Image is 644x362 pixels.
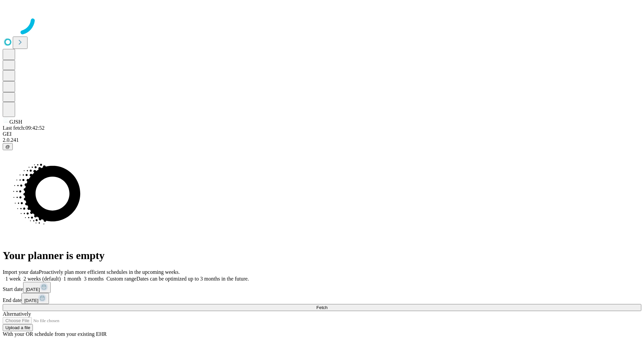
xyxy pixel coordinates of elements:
[63,276,81,282] span: 1 month
[3,293,641,304] div: End date
[3,282,641,293] div: Start date
[316,305,327,310] span: Fetch
[3,304,641,311] button: Fetch
[3,131,641,137] div: GEI
[3,324,33,331] button: Upload a file
[9,119,22,125] span: GJSH
[23,282,51,293] button: [DATE]
[5,144,10,149] span: @
[23,276,61,282] span: 2 weeks (default)
[3,331,107,337] span: With your OR schedule from your existing EHR
[106,276,136,282] span: Custom range
[39,269,180,275] span: Proactively plan more efficient schedules in the upcoming weeks.
[3,249,641,262] h1: Your planner is empty
[24,298,38,303] span: [DATE]
[137,276,249,282] span: Dates can be optimized up to 3 months in the future.
[84,276,104,282] span: 3 months
[3,311,31,317] span: Alternatively
[3,137,641,143] div: 2.0.241
[3,269,39,275] span: Import your data
[21,293,49,304] button: [DATE]
[3,143,13,150] button: @
[5,276,21,282] span: 1 week
[26,287,40,292] span: [DATE]
[3,125,45,131] span: Last fetch: 09:42:52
